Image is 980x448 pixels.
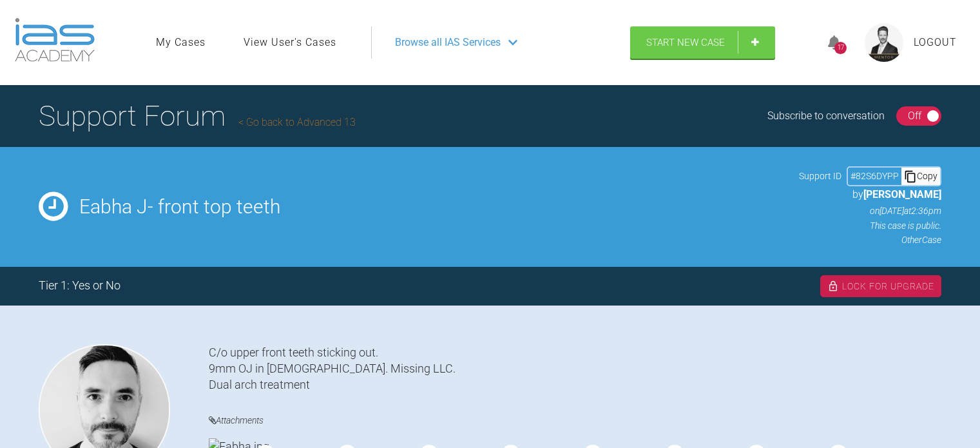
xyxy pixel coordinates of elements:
[767,108,885,124] div: Subscribe to conversation
[15,18,95,62] img: logo-light.3e3ef733.png
[799,186,941,203] p: by
[863,188,941,200] span: [PERSON_NAME]
[630,26,775,59] a: Start New Case
[799,233,941,247] p: Other Case
[865,23,903,62] img: profile.png
[646,37,725,48] span: Start New Case
[799,169,841,183] span: Support ID
[209,344,941,393] div: C/o upper front teeth sticking out. 9mm OJ in [DEMOGRAPHIC_DATA]. Missing LLC. Dual arch treatment
[39,277,120,295] div: Tier 1: Yes or No
[834,42,847,54] div: 17
[901,168,940,184] div: Copy
[209,413,941,429] h4: Attachments
[79,197,787,217] h2: Eabha J- front top teeth
[395,34,501,51] span: Browse all IAS Services
[799,219,941,233] p: This case is public.
[39,93,356,139] h1: Support Forum
[908,108,921,124] div: Off
[799,204,941,218] p: on [DATE] at 2:36pm
[244,34,336,51] a: View User's Cases
[827,280,839,292] img: lock.6dc949b6.svg
[156,34,206,51] a: My Cases
[848,169,901,183] div: # 82S6DYPP
[820,275,941,297] div: Lock For Upgrade
[238,116,356,128] a: Go back to Advanced 13
[914,34,957,51] a: Logout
